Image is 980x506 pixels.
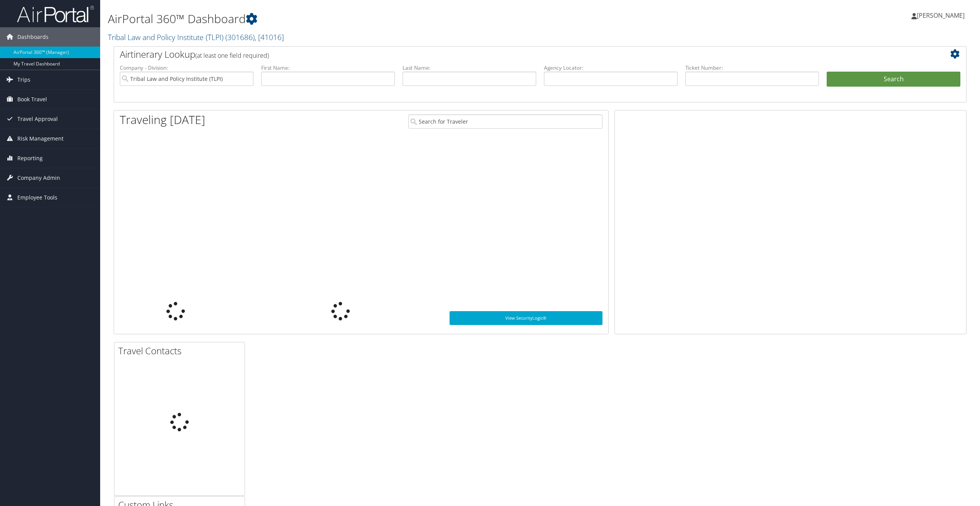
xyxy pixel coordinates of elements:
span: Travel Approval [17,109,58,129]
label: First Name: [261,64,395,72]
h2: Airtinerary Lookup [120,48,889,61]
img: airportal-logo.png [17,5,94,23]
span: , [ 41016 ] [255,32,284,42]
label: Last Name: [403,64,536,72]
span: Risk Management [17,129,64,148]
span: Book Travel [17,90,47,109]
span: ( 301686 ) [225,32,255,42]
span: (at least one field required) [195,51,269,60]
span: Trips [17,70,30,89]
label: Company - Division: [120,64,253,72]
label: Agency Locator: [544,64,678,72]
span: [PERSON_NAME] [917,11,965,20]
a: [PERSON_NAME] [911,4,972,27]
label: Ticket Number: [685,64,819,72]
input: Search for Traveler [408,114,603,129]
h1: Traveling [DATE] [120,112,205,128]
h1: AirPortal 360™ Dashboard [108,11,684,27]
span: Employee Tools [17,188,57,207]
span: Reporting [17,149,43,168]
a: View SecurityLogic® [450,311,603,325]
a: Tribal Law and Policy Institute (TLPI) [108,32,284,42]
span: Company Admin [17,168,60,188]
h2: Travel Contacts [118,344,245,357]
span: Dashboards [17,27,49,47]
button: Search [827,72,960,87]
